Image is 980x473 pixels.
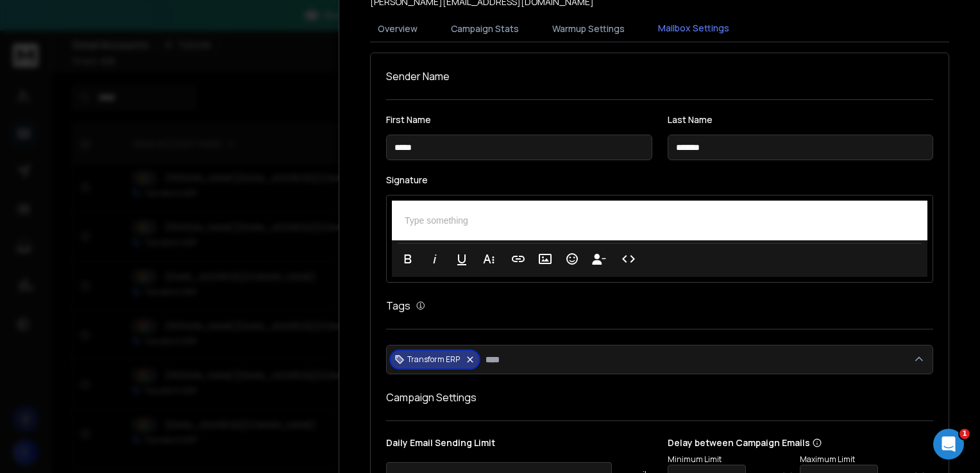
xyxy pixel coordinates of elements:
[423,246,447,272] button: Italic (Ctrl+I)
[396,246,420,272] button: Bold (Ctrl+B)
[668,436,927,449] p: Delay between Campaign Emails
[959,429,970,439] span: 1
[545,15,632,43] button: Warmup Settings
[386,69,933,84] h1: Sender Name
[386,176,933,185] label: Signature
[650,14,737,44] button: Mailbox Settings
[407,354,460,365] p: Transform ERP
[477,246,501,272] button: More Text
[616,246,641,272] button: Code View
[443,15,527,43] button: Campaign Stats
[933,429,964,460] iframe: Intercom live chat
[386,390,933,405] h1: Campaign Settings
[386,115,652,124] label: First Name
[668,115,934,124] label: Last Name
[506,246,530,272] button: Insert Link (Ctrl+K)
[386,436,652,454] p: Daily Email Sending Limit
[587,246,611,272] button: Insert Unsubscribe Link
[450,246,474,272] button: Underline (Ctrl+U)
[800,454,927,465] p: Maximum Limit
[560,246,584,272] button: Emoticons
[370,15,425,43] button: Overview
[668,454,795,465] p: Minimum Limit
[386,298,410,313] h1: Tags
